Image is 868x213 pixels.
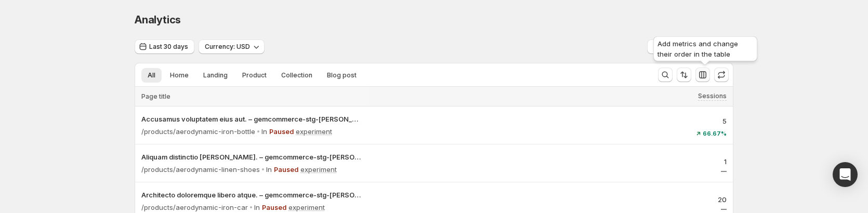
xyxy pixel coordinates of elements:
button: Aliquam distinctio [PERSON_NAME]. – gemcommerce-stg-[PERSON_NAME] [141,152,363,162]
span: Landing [203,71,228,79]
button: Search and filter results [658,68,673,82]
div: Open Intercom Messenger [833,162,858,187]
p: /products/aerodynamic-linen-shoes [141,164,260,175]
span: 66.67% [703,130,727,137]
button: Sort the results [677,68,691,82]
span: Analytics [135,14,181,26]
span: Home [170,71,189,79]
button: Architecto doloremque libero atque. – gemcommerce-stg-[PERSON_NAME] [141,190,363,200]
p: /products/aerodynamic-iron-bottle [141,126,255,137]
span: All [148,71,155,79]
span: Sessions [698,92,727,100]
p: 1 [375,156,727,167]
p: experiment [296,126,332,137]
p: Paused [274,164,298,175]
span: Blog post [327,71,357,79]
span: Product [242,71,267,79]
span: Last 30 days [149,43,188,51]
span: Collection [281,71,312,79]
p: In [261,126,267,137]
p: experiment [288,202,325,212]
button: View by: All sessions [647,39,733,54]
p: /products/aerodynamic-iron-car [141,202,248,212]
p: experiment [300,164,337,175]
p: Paused [262,202,286,212]
p: 20 [375,194,727,205]
p: In [254,202,260,212]
button: Currency: USD [199,39,265,54]
p: 5 [375,116,727,126]
p: Paused [269,126,294,137]
button: Accusamus voluptatem eius aut. – gemcommerce-stg-[PERSON_NAME] [141,114,363,124]
span: Page title [141,92,170,101]
button: Last 30 days [135,39,194,54]
p: In [266,164,272,175]
span: Currency: USD [205,43,250,51]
